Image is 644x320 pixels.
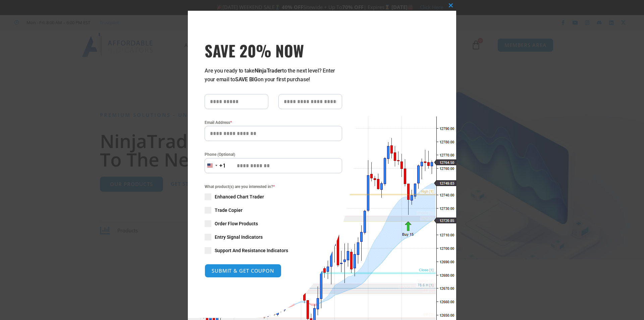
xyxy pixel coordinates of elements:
[205,234,342,240] label: Entry Signal Indicators
[215,234,263,240] span: Entry Signal Indicators
[205,119,342,126] label: Email Address
[205,264,281,278] button: SUBMIT & GET COUPON
[205,193,342,200] label: Enhanced Chart Trader
[205,220,342,227] label: Order Flow Products
[255,67,282,74] strong: NinjaTrader
[215,247,288,254] span: Support And Resistance Indicators
[205,158,226,173] button: Selected country
[219,162,226,170] div: +1
[215,193,264,200] span: Enhanced Chart Trader
[205,66,342,84] p: Are you ready to take to the next level? Enter your email to on your first purchase!
[205,183,342,190] span: What product(s) are you interested in?
[215,220,258,227] span: Order Flow Products
[235,76,258,83] strong: SAVE BIG
[205,247,342,254] label: Support And Resistance Indicators
[205,41,342,60] span: SAVE 20% NOW
[205,151,342,158] label: Phone (Optional)
[215,207,243,214] span: Trade Copier
[205,207,342,214] label: Trade Copier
